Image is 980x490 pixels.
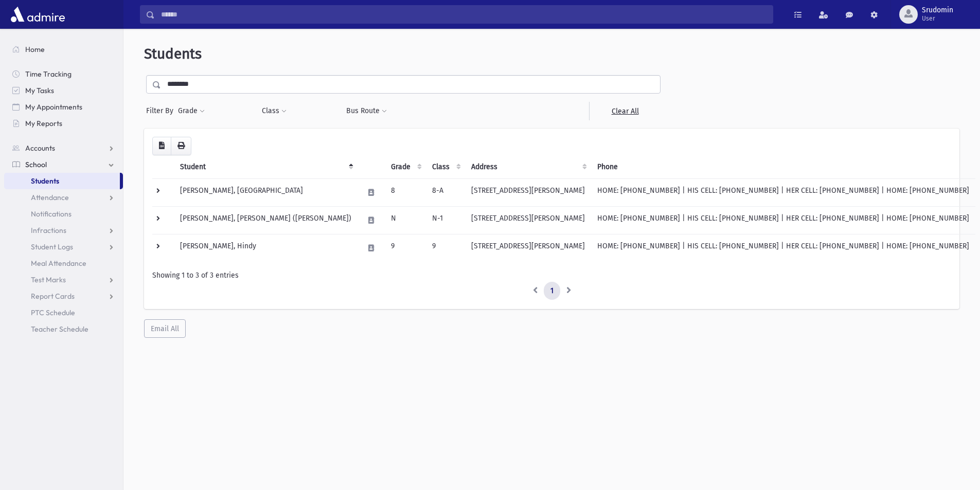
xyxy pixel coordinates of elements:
[146,105,177,116] span: Filter By
[426,234,465,262] td: 9
[152,270,951,281] div: Showing 1 to 3 of 3 entries
[589,102,661,120] a: Clear All
[465,206,591,234] td: [STREET_ADDRESS][PERSON_NAME]
[174,206,358,234] td: [PERSON_NAME], [PERSON_NAME] ([PERSON_NAME])
[31,259,86,268] span: Meal Attendance
[385,206,426,234] td: N
[544,282,560,300] a: 1
[4,239,123,255] a: Student Logs
[922,14,953,23] span: User
[4,66,123,82] a: Time Tracking
[4,82,123,99] a: My Tasks
[31,275,66,284] span: Test Marks
[25,160,47,169] span: School
[465,234,591,262] td: [STREET_ADDRESS][PERSON_NAME]
[25,45,45,54] span: Home
[922,6,953,14] span: Srudomin
[171,137,191,155] button: Print
[25,69,72,79] span: Time Tracking
[4,271,123,288] a: Test Marks
[144,45,202,62] span: Students
[4,321,123,337] a: Teacher Schedule
[591,155,975,179] th: Phone
[426,178,465,206] td: 8-A
[385,178,426,206] td: 8
[31,226,66,235] span: Infractions
[31,193,69,202] span: Attendance
[174,178,358,206] td: [PERSON_NAME], [GEOGRAPHIC_DATA]
[591,178,975,206] td: HOME: [PHONE_NUMBER] | HIS CELL: [PHONE_NUMBER] | HER CELL: [PHONE_NUMBER] | HOME: [PHONE_NUMBER]
[4,115,123,132] a: My Reports
[25,143,55,153] span: Accounts
[31,324,88,334] span: Teacher Schedule
[465,155,591,179] th: Address: activate to sort column ascending
[4,288,123,304] a: Report Cards
[385,155,426,179] th: Grade: activate to sort column ascending
[4,304,123,321] a: PTC Schedule
[4,140,123,156] a: Accounts
[31,242,73,251] span: Student Logs
[385,234,426,262] td: 9
[31,308,75,317] span: PTC Schedule
[155,5,773,24] input: Search
[174,234,358,262] td: [PERSON_NAME], Hindy
[31,176,59,186] span: Students
[4,222,123,239] a: Infractions
[31,292,75,301] span: Report Cards
[591,206,975,234] td: HOME: [PHONE_NUMBER] | HIS CELL: [PHONE_NUMBER] | HER CELL: [PHONE_NUMBER] | HOME: [PHONE_NUMBER]
[8,4,67,25] img: AdmirePro
[25,119,62,128] span: My Reports
[4,99,123,115] a: My Appointments
[4,206,123,222] a: Notifications
[174,155,358,179] th: Student: activate to sort column descending
[426,206,465,234] td: N-1
[261,102,287,120] button: Class
[4,41,123,58] a: Home
[465,178,591,206] td: [STREET_ADDRESS][PERSON_NAME]
[25,102,82,112] span: My Appointments
[4,173,120,189] a: Students
[144,319,186,338] button: Email All
[346,102,387,120] button: Bus Route
[4,255,123,271] a: Meal Attendance
[177,102,205,120] button: Grade
[25,86,54,95] span: My Tasks
[4,156,123,173] a: School
[426,155,465,179] th: Class: activate to sort column ascending
[31,209,72,219] span: Notifications
[4,189,123,206] a: Attendance
[152,137,171,155] button: CSV
[591,234,975,262] td: HOME: [PHONE_NUMBER] | HIS CELL: [PHONE_NUMBER] | HER CELL: [PHONE_NUMBER] | HOME: [PHONE_NUMBER]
